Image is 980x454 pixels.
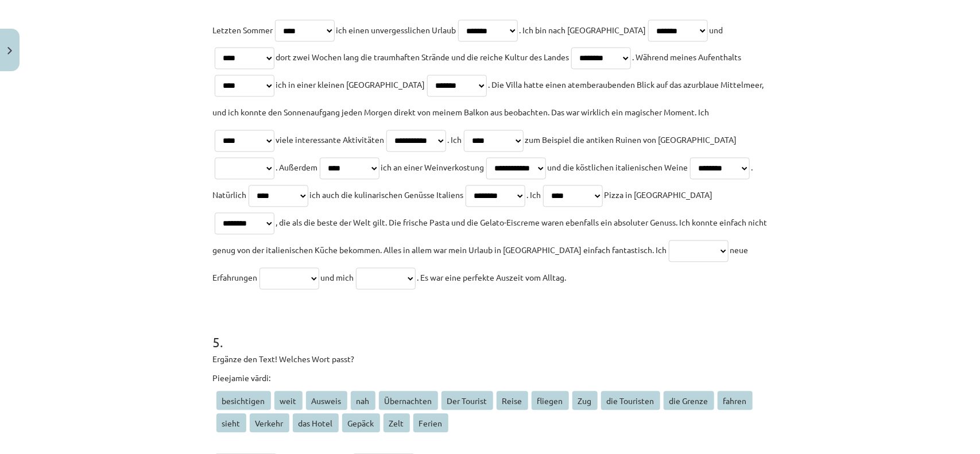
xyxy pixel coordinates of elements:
[548,162,688,173] span: und die köstlichen italienischen Weine
[633,52,742,63] span: . Während meines Aufenthalts
[520,25,646,35] span: . Ich bin nach [GEOGRAPHIC_DATA]
[276,135,385,145] span: viele interessante Aktivitäten
[417,273,567,283] span: . Es war eine perfekte Auszeit vom Alltag.
[213,218,768,255] span: , die als die beste der Welt gilt. Die frische Pasta und die Gelato-Eiscreme waren ebenfalls ein ...
[379,391,438,410] span: Übernachten
[710,25,723,35] span: und
[381,162,485,173] span: ich an einer Weinverkostung
[276,80,425,90] span: ich in einer kleinen [GEOGRAPHIC_DATA]
[216,391,271,410] span: besichtigen
[274,391,303,410] span: weit
[306,391,347,410] span: Ausweis
[342,414,380,433] span: Gepäck
[213,372,768,385] p: Pieejamie vārdi:
[718,391,753,410] span: fahren
[384,414,410,433] span: Zelt
[310,190,464,200] span: ich auch die kulinarischen Genüsse Italiens
[413,414,448,433] span: Ferien
[441,391,493,410] span: Der Tourist
[605,190,713,200] span: Pizza in [GEOGRAPHIC_DATA]
[527,190,541,200] span: . Ich
[572,391,598,410] span: Zug
[525,135,737,145] span: zum Beispiel die antiken Ruinen von [GEOGRAPHIC_DATA]
[213,25,273,35] span: Letzten Sommer
[448,135,462,145] span: . Ich
[213,315,768,350] h1: 5 .
[293,414,339,433] span: das Hotel
[216,414,246,433] span: sieht
[664,391,714,410] span: die Grenze
[497,391,528,410] span: Reise
[351,391,375,410] span: nah
[336,25,456,35] span: ich einen unvergesslichen Urlaub
[532,391,569,410] span: fliegen
[213,354,768,366] p: Ergänze den Text! Welches Wort passt?
[276,162,318,173] span: . Außerdem
[601,391,660,410] span: die Touristen
[321,273,354,283] span: und mich
[250,414,289,433] span: Verkehr
[213,80,764,118] span: . Die Villa hatte einen atemberaubenden Blick auf das azurblaue Mittelmeer, und ich konnte den So...
[7,47,12,55] img: icon-close-lesson-0947bae3869378f0d4975bcd49f059093ad1ed9edebbc8119c70593378902aed.svg
[276,52,570,63] span: dort zwei Wochen lang die traumhaften Strände und die reiche Kultur des Landes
